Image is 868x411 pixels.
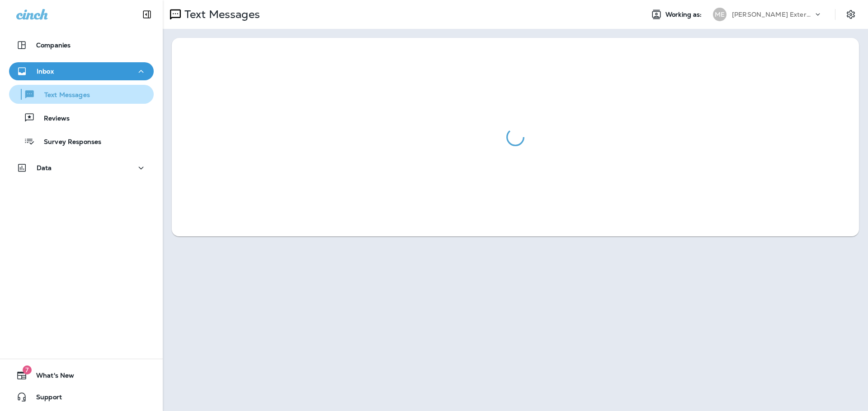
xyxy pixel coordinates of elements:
button: Data [9,159,154,177]
span: What's New [27,372,74,383]
button: Companies [9,36,154,54]
button: 7What's New [9,366,154,384]
p: Survey Responses [35,138,101,147]
p: Reviews [35,115,70,123]
div: ME [713,8,726,21]
button: Inbox [9,62,154,80]
button: Survey Responses [9,132,154,151]
button: Collapse Sidebar [134,5,160,23]
button: Reviews [9,108,154,127]
p: [PERSON_NAME] Exterminating [732,11,813,18]
span: 7 [23,365,32,374]
p: Text Messages [181,8,260,21]
button: Text Messages [9,85,154,104]
p: Inbox [37,68,54,75]
span: Working as: [665,11,704,18]
button: Support [9,388,154,406]
button: Settings [843,6,859,23]
p: Data [37,164,52,171]
span: Support [27,393,62,404]
p: Companies [36,42,71,49]
p: Text Messages [35,91,90,100]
